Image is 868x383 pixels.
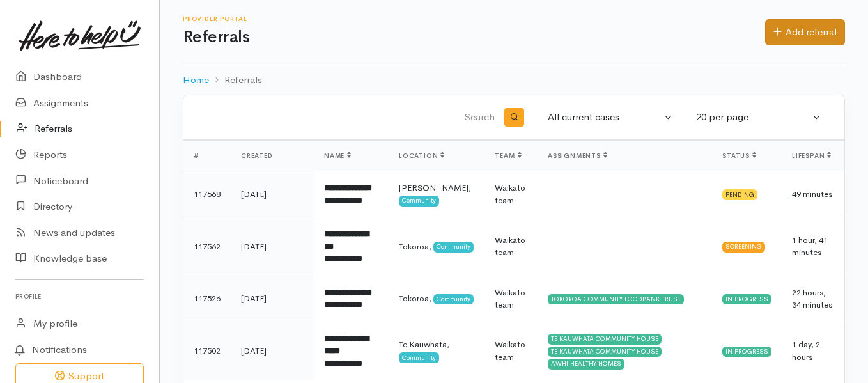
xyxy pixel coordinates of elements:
div: Waikato team [495,286,527,311]
span: Tokoroa, [399,293,431,304]
div: Waikato team [495,234,527,259]
td: 117526 [183,276,231,322]
th: # [183,141,231,171]
td: 117568 [183,171,231,217]
h1: Referrals [183,28,765,47]
td: 117502 [183,322,231,380]
span: Tokoroa, [399,241,431,252]
input: Search [199,102,497,133]
span: Location [399,152,444,160]
span: [PERSON_NAME], [399,182,471,193]
span: Lifespan [792,152,831,160]
div: TE KAUWHATA COMMUNITY HOUSE [548,334,662,344]
div: Waikato team [495,338,527,363]
a: Add referral [765,19,845,45]
button: All current cases [540,105,681,130]
span: 49 minutes [792,189,832,199]
time: [DATE] [241,241,267,252]
td: 117562 [183,217,231,276]
time: [DATE] [241,189,267,199]
span: Community [433,294,474,304]
nav: breadcrumb [183,65,845,95]
div: All current cases [548,110,662,125]
span: Community [399,352,439,363]
div: In progress [722,347,771,357]
h6: Provider Portal [183,15,765,22]
span: Team [495,152,521,160]
div: Waikato team [495,182,527,207]
span: Te Kauwhata, [399,339,449,350]
span: Status [722,152,756,160]
time: [DATE] [241,293,267,304]
button: 20 per page [688,105,829,130]
time: [DATE] [241,345,267,356]
div: Screening [722,242,765,252]
span: 22 hours, 34 minutes [792,287,832,311]
span: 1 hour, 41 minutes [792,235,828,258]
span: 1 day, 2 hours [792,339,820,363]
div: In progress [722,294,771,304]
span: Name [324,152,351,160]
div: TE KAUWHATA COMMUNITY HOUSE [548,347,662,357]
a: Home [183,73,209,88]
span: Community [433,242,474,252]
span: Community [399,196,439,206]
div: AWHI HEALTHY HOMES [548,359,624,369]
div: Pending [722,189,757,199]
th: Created [231,141,314,171]
div: 20 per page [696,110,810,125]
span: Assignments [548,152,607,160]
li: Referrals [209,73,262,88]
h6: Profile [15,288,144,305]
div: TOKOROA COMMUNITY FOODBANK TRUST [548,294,684,304]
